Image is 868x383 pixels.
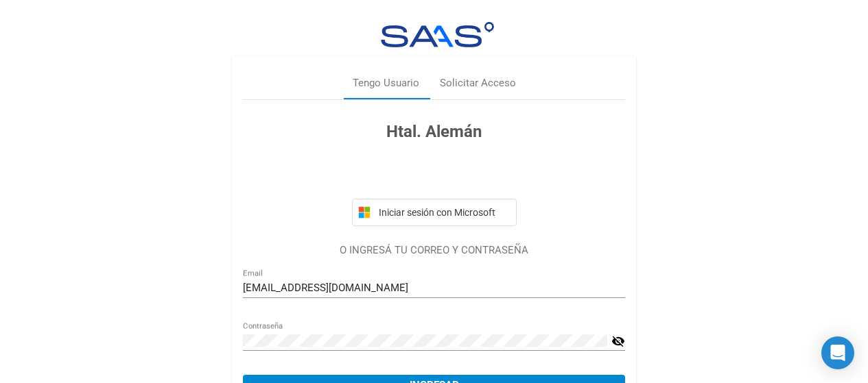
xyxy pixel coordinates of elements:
div: Solicitar Acceso [440,75,516,91]
h3: Htal. Alemán [243,119,625,144]
div: Open Intercom Messenger [821,336,854,369]
button: Iniciar sesión con Microsoft [352,199,517,226]
span: Iniciar sesión con Microsoft [376,207,511,218]
p: O INGRESÁ TU CORREO Y CONTRASEÑA [243,243,625,258]
iframe: Botón de Acceder con Google [345,159,524,189]
mat-icon: visibility_off [611,333,625,349]
div: Tengo Usuario [353,75,419,91]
